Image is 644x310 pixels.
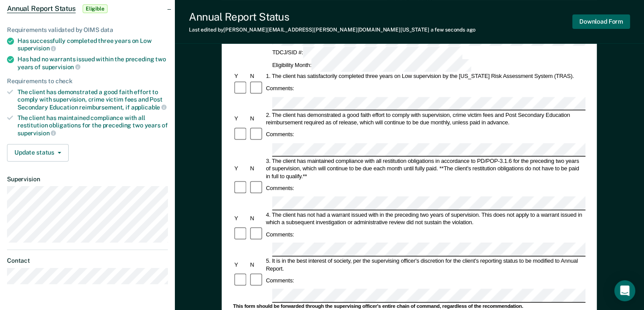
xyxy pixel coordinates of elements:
[189,11,476,23] div: Annual Report Status
[614,280,635,301] div: Open Intercom Messenger
[42,63,80,70] span: supervision
[17,130,56,137] span: supervision
[249,115,265,122] div: N
[131,104,167,111] span: applicable
[265,131,296,138] div: Comments:
[7,144,69,162] button: Update status
[7,176,168,183] dt: Supervision
[233,165,249,172] div: Y
[83,4,108,13] span: Eligible
[7,26,168,34] div: Requirements validated by OIMS data
[17,37,168,52] div: Has successfully completed three years on Low
[265,231,296,238] div: Comments:
[249,73,265,80] div: N
[233,73,249,80] div: Y
[17,45,56,52] span: supervision
[249,165,265,172] div: N
[189,27,476,33] div: Last edited by [PERSON_NAME][EMAIL_ADDRESS][PERSON_NAME][DOMAIN_NAME][US_STATE]
[233,303,585,310] div: This form should be forwarded through the supervising officer's entire chain of command, regardle...
[233,115,249,122] div: Y
[265,184,296,192] div: Comments:
[249,215,265,222] div: N
[17,114,168,137] div: The client has maintained compliance with all restitution obligations for the preceding two years of
[265,211,586,226] div: 4. The client has not had a warrant issued with in the preceding two years of supervision. This d...
[431,27,476,33] span: a few seconds ago
[265,257,586,272] div: 5. It is in the best interest of society, per the supervising officer's discretion for the client...
[7,77,168,85] div: Requirements to check
[7,257,168,264] dt: Contact
[265,277,296,284] div: Comments:
[249,261,265,268] div: N
[233,261,249,268] div: Y
[265,157,586,180] div: 3. The client has maintained compliance with all restitution obligations in accordance to PD/POP-...
[17,88,168,111] div: The client has demonstrated a good faith effort to comply with supervision, crime victim fees and...
[17,56,168,70] div: Has had no warrants issued within the preceding two years of
[265,111,586,127] div: 2. The client has demonstrated a good faith effort to comply with supervision, crime victim fees ...
[271,59,473,72] div: Eligibility Month:
[271,46,464,59] div: TDCJ/SID #:
[572,14,630,29] button: Download Form
[7,4,76,13] span: Annual Report Status
[265,73,586,80] div: 1. The client has satisfactorily completed three years on Low supervision by the [US_STATE] Risk ...
[233,215,249,222] div: Y
[265,85,296,92] div: Comments:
